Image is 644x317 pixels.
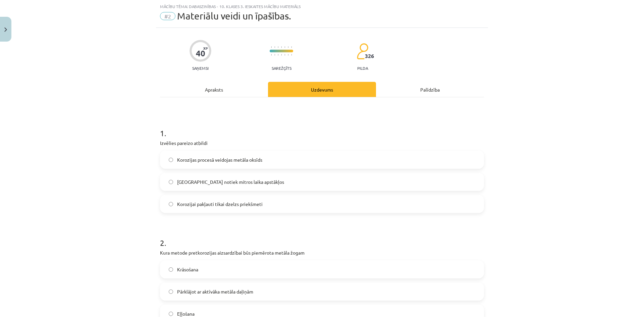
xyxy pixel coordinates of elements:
[177,156,262,163] span: Korozijas procesā veidojas metāla oksīds
[177,201,263,208] span: Korozijai pakļauti tikai dzelzs priekšmeti
[268,82,376,97] div: Uzdevums
[177,266,198,273] span: Krāsošana
[177,178,284,186] span: [GEOGRAPHIC_DATA] notiek mitros laika apstākļos
[160,117,484,138] h1: 1 .
[357,43,368,60] img: students-c634bb4e5e11cddfef0936a35e636f08e4e9abd3cc4e673bd6f9a4125e45ecb1.svg
[196,49,205,58] div: 40
[169,158,173,162] input: Korozijas procesā veidojas metāla oksīds
[291,54,292,56] img: icon-short-line-57e1e144782c952c97e751825c79c345078a6d821885a25fce030b3d8c18986b.svg
[281,46,282,48] img: icon-short-line-57e1e144782c952c97e751825c79c345078a6d821885a25fce030b3d8c18986b.svg
[160,140,484,147] p: Izvēlies pareizo atbildi
[169,267,173,272] input: Krāsošana
[278,54,278,56] img: icon-short-line-57e1e144782c952c97e751825c79c345078a6d821885a25fce030b3d8c18986b.svg
[169,202,173,206] input: Korozijai pakļauti tikai dzelzs priekšmeti
[160,82,268,97] div: Apraksts
[160,226,484,247] h1: 2 .
[177,288,253,295] span: Pārklājot ar aktīvāka metāla daļiņām
[288,46,288,48] img: icon-short-line-57e1e144782c952c97e751825c79c345078a6d821885a25fce030b3d8c18986b.svg
[160,249,484,256] p: Kura metode pretkorozijas aizsardzībai būs piemērota metāla žogam
[284,54,285,56] img: icon-short-line-57e1e144782c952c97e751825c79c345078a6d821885a25fce030b3d8c18986b.svg
[160,12,175,20] span: #2
[169,312,173,316] input: Eļļošana
[169,289,173,294] input: Pārklājot ar aktīvāka metāla daļiņām
[203,46,208,50] span: XP
[291,46,292,48] img: icon-short-line-57e1e144782c952c97e751825c79c345078a6d821885a25fce030b3d8c18986b.svg
[288,54,288,56] img: icon-short-line-57e1e144782c952c97e751825c79c345078a6d821885a25fce030b3d8c18986b.svg
[177,10,291,21] span: Materiālu veidi un īpašības.
[274,46,275,48] img: icon-short-line-57e1e144782c952c97e751825c79c345078a6d821885a25fce030b3d8c18986b.svg
[274,54,275,56] img: icon-short-line-57e1e144782c952c97e751825c79c345078a6d821885a25fce030b3d8c18986b.svg
[365,53,374,59] span: 326
[357,66,368,70] p: pilda
[271,46,272,48] img: icon-short-line-57e1e144782c952c97e751825c79c345078a6d821885a25fce030b3d8c18986b.svg
[278,46,278,48] img: icon-short-line-57e1e144782c952c97e751825c79c345078a6d821885a25fce030b3d8c18986b.svg
[160,4,484,9] div: Mācību tēma: Dabaszinības - 10. klases 3. ieskaites mācību materiāls
[4,28,7,32] img: icon-close-lesson-0947bae3869378f0d4975bcd49f059093ad1ed9edebbc8119c70593378902aed.svg
[272,66,291,70] p: Sarežģīts
[169,180,173,184] input: [GEOGRAPHIC_DATA] notiek mitros laika apstākļos
[376,82,484,97] div: Palīdzība
[281,54,282,56] img: icon-short-line-57e1e144782c952c97e751825c79c345078a6d821885a25fce030b3d8c18986b.svg
[190,66,211,70] p: Saņemsi
[271,54,272,56] img: icon-short-line-57e1e144782c952c97e751825c79c345078a6d821885a25fce030b3d8c18986b.svg
[284,46,285,48] img: icon-short-line-57e1e144782c952c97e751825c79c345078a6d821885a25fce030b3d8c18986b.svg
